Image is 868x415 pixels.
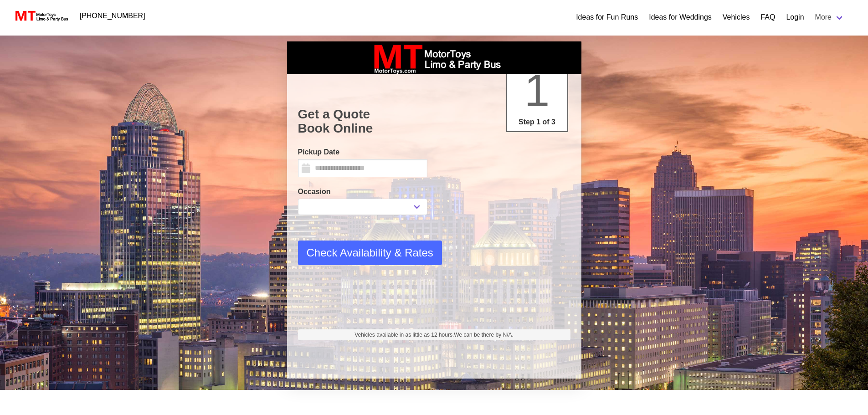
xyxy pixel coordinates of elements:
[366,41,503,74] img: box_logo_brand.jpeg
[786,12,804,23] a: Login
[298,241,442,265] button: Check Availability & Rates
[454,332,514,338] span: We can be there by N/A.
[307,245,433,261] span: Check Availability & Rates
[524,65,550,116] span: 1
[760,12,775,23] a: FAQ
[810,8,850,26] a: More
[298,107,570,136] h1: Get a Quote Book Online
[298,186,427,197] label: Occasion
[13,10,69,22] img: MotorToys Logo
[649,12,712,23] a: Ideas for Weddings
[354,331,514,339] span: Vehicles available in as little as 12 hours.
[74,7,151,25] a: [PHONE_NUMBER]
[723,12,750,23] a: Vehicles
[576,12,638,23] a: Ideas for Fun Runs
[511,117,564,128] p: Step 1 of 3
[298,147,427,158] label: Pickup Date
